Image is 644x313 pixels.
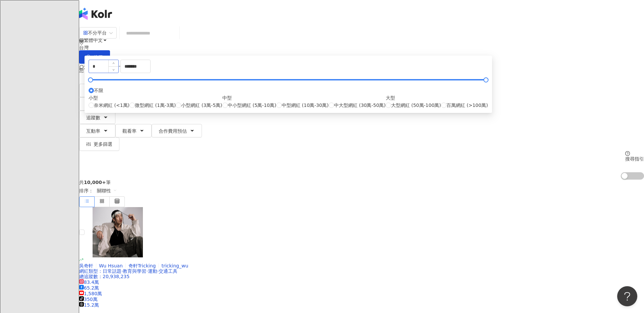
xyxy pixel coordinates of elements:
[79,285,99,291] span: 65.2萬
[222,94,386,102] div: 中型
[108,66,118,73] span: Decrease Value
[135,102,176,109] span: 微型網紅 (1萬-3萬)
[94,141,112,147] span: 更多篩選
[99,263,123,268] span: Wu Hsuan
[228,102,276,109] span: 中小型網紅 (5萬-10萬)
[282,102,329,109] span: 中型網紅 (10萬-30萬)
[83,27,107,38] div: 不分平台
[146,268,148,274] span: ·
[79,45,644,50] div: 台灣
[97,185,117,196] span: 關聯性
[93,207,143,257] img: KOL Avatar
[79,8,112,20] img: logo
[128,263,156,268] span: 奇軒Tricking
[108,60,118,66] span: Increase Value
[79,97,111,111] button: 性別
[86,128,100,134] span: 互動率
[112,69,115,71] span: down
[391,102,441,109] span: 大型網紅 (50萬-100萬)
[79,180,644,185] div: 共 筆
[79,297,98,302] span: 350萬
[181,102,222,109] span: 小型網紅 (3萬-5萬)
[446,102,488,109] span: 百萬網紅 (>100萬)
[152,124,202,137] button: 合作費用預估
[122,128,137,134] span: 觀看率
[115,124,152,137] button: 觀看率
[79,124,115,137] button: 互動率
[79,302,99,308] span: 15.2萬
[79,68,112,73] span: 您可能感興趣：
[625,156,644,162] div: 搜尋指引
[79,185,644,196] div: 排序：
[94,102,129,109] span: 奈米網紅 (<1萬)
[79,291,102,296] span: 1,580萬
[386,94,488,102] div: 大型
[79,40,84,45] span: environment
[79,268,644,274] div: 網紅類型 ：
[94,87,103,94] span: 不限
[161,263,188,268] span: tricking_wu
[123,268,146,274] span: 教育與學習
[83,30,88,35] span: appstore
[159,268,177,274] span: 交通工具
[79,137,119,151] button: 更多篩選
[79,263,93,268] span: 吳奇軒
[84,64,103,70] span: 活動訊息
[94,55,103,60] span: 搜尋
[79,84,111,97] button: 類型
[79,111,115,124] button: 追蹤數
[625,151,630,156] span: question-circle
[86,115,100,120] span: 追蹤數
[79,279,99,285] span: 83.4萬
[119,63,120,69] span: -
[79,50,110,64] button: 搜尋
[159,128,187,134] span: 合作費用預估
[103,268,121,274] span: 日常話題
[79,274,644,279] div: 總追蹤數 ： 20,938,235
[157,268,159,274] span: ·
[121,268,123,274] span: ·
[334,102,386,109] span: 中大型網紅 (30萬-50萬)
[148,268,157,274] span: 運動
[89,94,222,102] div: 小型
[84,180,106,185] span: 10,000+
[617,286,637,306] iframe: Help Scout Beacon - Open
[112,62,115,64] span: up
